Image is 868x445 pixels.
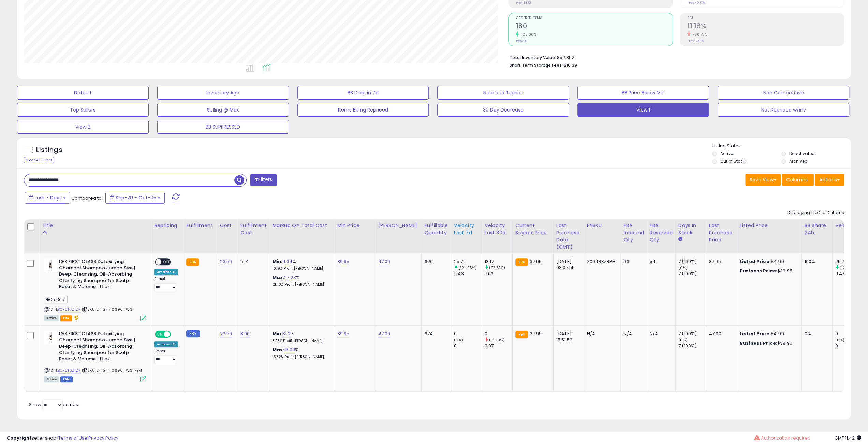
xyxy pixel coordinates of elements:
div: $47.00 [740,258,796,265]
div: 47.00 [709,331,732,337]
a: 27.23 [284,274,296,281]
button: Needs to Reprice [437,86,569,100]
div: $39.95 [740,340,796,346]
div: Title [42,222,148,229]
b: Short Term Storage Fees: [509,62,562,68]
div: Days In Stock [678,222,703,236]
div: 11.43 [454,271,482,277]
button: Save View [745,174,781,186]
b: Min: [272,258,282,265]
button: Non Competitive [718,86,849,100]
div: Clear All Filters [24,157,54,163]
span: | SKU: D-IGK-406961-WS [82,307,132,312]
span: ON [156,331,164,337]
b: Total Inventory Value: [509,55,556,60]
button: Not Repriced w/inv [718,103,849,117]
span: ROI [687,16,844,20]
b: Business Price: [740,340,777,346]
div: 0 [835,343,863,349]
div: 0 [485,331,512,337]
div: Velocity Last 7d [454,222,479,236]
div: 7 (100%) [678,331,706,337]
a: Terms of Use [58,435,87,441]
img: 31Gf8INPP+L._SL40_.jpg [44,258,57,272]
div: X004RBZRPH [587,258,616,265]
span: Sep-29 - Oct-05 [116,194,156,201]
span: Columns [786,176,808,183]
span: OFF [161,259,172,265]
a: 3.12 [282,330,291,337]
th: The percentage added to the cost of goods (COGS) that forms the calculator for Min & Max prices. [269,219,334,253]
small: (0%) [678,337,688,343]
a: 39.95 [337,330,349,337]
div: N/A [650,331,670,337]
h5: Listings [36,145,62,155]
div: % [272,275,329,287]
label: Active [720,151,733,157]
button: BB Drop in 7d [297,86,429,100]
small: (124.93%) [840,265,858,270]
div: Displaying 1 to 2 of 2 items [787,210,844,216]
small: Days In Stock. [678,236,682,242]
div: % [272,258,329,271]
div: 7.63 [485,271,512,277]
small: Prev: $332 [516,1,531,5]
img: 31Gf8INPP+L._SL40_.jpg [44,331,57,344]
a: 39.95 [337,258,349,265]
div: % [272,347,329,359]
b: Min: [272,330,282,337]
small: FBA [186,258,199,266]
h2: 180 [516,22,672,31]
button: View 2 [17,120,149,134]
div: 13.17 [485,258,512,265]
div: 25.71 [454,258,482,265]
a: Privacy Policy [88,435,118,441]
i: hazardous material [72,315,79,320]
a: 11.34 [282,258,292,265]
a: 23.50 [220,258,232,265]
b: Max: [272,274,284,281]
div: Min Price [337,222,372,229]
div: 100% [805,258,827,265]
div: ASIN: [44,258,146,320]
label: Deactivated [789,151,815,157]
span: FBA [60,315,72,321]
div: Current Buybox Price [515,222,550,236]
button: Top Sellers [17,103,149,117]
button: Actions [815,174,844,186]
span: FBM [60,376,73,382]
div: Cost [220,222,235,229]
button: BB Price Below Min [577,86,709,100]
div: Fulfillment Cost [240,222,266,236]
div: N/A [587,331,616,337]
div: 37.95 [709,258,732,265]
div: ASIN: [44,331,146,381]
button: Last 7 Days [25,192,70,204]
div: Amazon AI [154,341,178,347]
div: $39.95 [740,268,796,274]
div: 674 [424,331,445,337]
button: Inventory Age [157,86,289,100]
small: Prev: 17.67% [687,39,704,43]
button: Items Being Repriced [297,103,429,117]
a: 8.00 [240,330,250,337]
div: [DATE] 03:07:55 [556,258,579,271]
button: Columns [782,174,814,186]
p: 15.32% Profit [PERSON_NAME] [272,355,329,359]
span: | SKU: D-IGK-406961-WS-FBM [82,368,142,373]
div: 0% [805,331,827,337]
small: 125.00% [519,32,536,37]
div: Velocity Last 30d [485,222,510,236]
small: (0%) [835,337,845,343]
div: BB Share 24h. [805,222,829,236]
label: Archived [789,158,808,164]
div: N/A [623,331,642,337]
a: B0FCT6ZTZF [58,368,81,373]
li: $52,852 [509,53,839,61]
span: Compared to: [71,195,103,202]
div: 11.43 [835,271,863,277]
p: 21.40% Profit [PERSON_NAME] [272,282,329,287]
small: (-100%) [489,337,505,343]
b: Business Price: [740,268,777,274]
a: B0FCT6ZTZF [58,307,81,312]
